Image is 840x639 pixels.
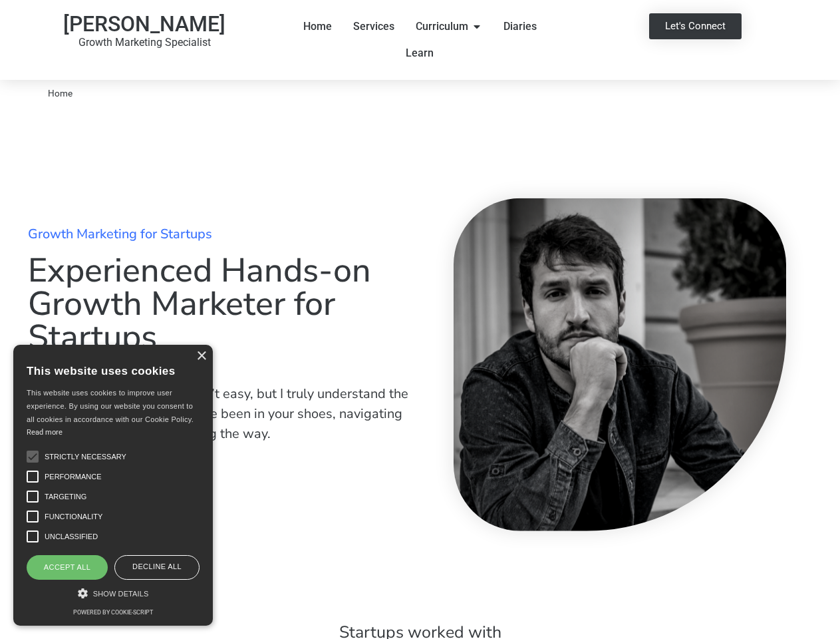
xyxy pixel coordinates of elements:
div: Menu Toggle [289,13,551,67]
p: Growth Marketing Specialist [13,35,275,51]
span: Functionality [45,511,102,523]
span: Strictly necessary [45,451,126,463]
h2: Growth Marketing for Startups [28,228,414,241]
span: Learn [406,45,434,61]
div: This website uses cookies [27,355,200,387]
span: Let's Connect [665,21,726,31]
a: [PERSON_NAME] [63,11,225,37]
h1: Experienced Hands-on Growth Marketer for Startups [28,254,414,354]
iframe: Chat Widget [619,495,840,639]
span: Services [353,19,394,35]
div: Decline all [114,555,200,579]
span: Curriculum [416,19,468,35]
span: This website uses cookies to improve user experience. By using our website you consent to all coo... [27,389,194,423]
img: Ruben Lozano Me Growth Marketing Specialist www.rubenlozano.me 2 [454,198,786,531]
p: Driving sustainable growth isn’t easy, but I truly understand the challenges you’re facing, as I’... [28,384,414,444]
a: Let's Connect [649,13,742,39]
span: Home [303,19,332,35]
span: Unclassified [45,531,98,542]
div: Show details [27,586,200,600]
span: Diaries [503,19,537,35]
span: Show details [93,590,149,598]
span: Performance [45,471,102,483]
div: Accept all [27,555,108,579]
a: Powered by cookie-script [73,609,153,616]
span: Targeting [45,491,86,503]
div: Close [196,351,206,361]
span: Home [48,88,72,99]
a: Read more [27,428,63,437]
nav: Menu [289,13,551,67]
